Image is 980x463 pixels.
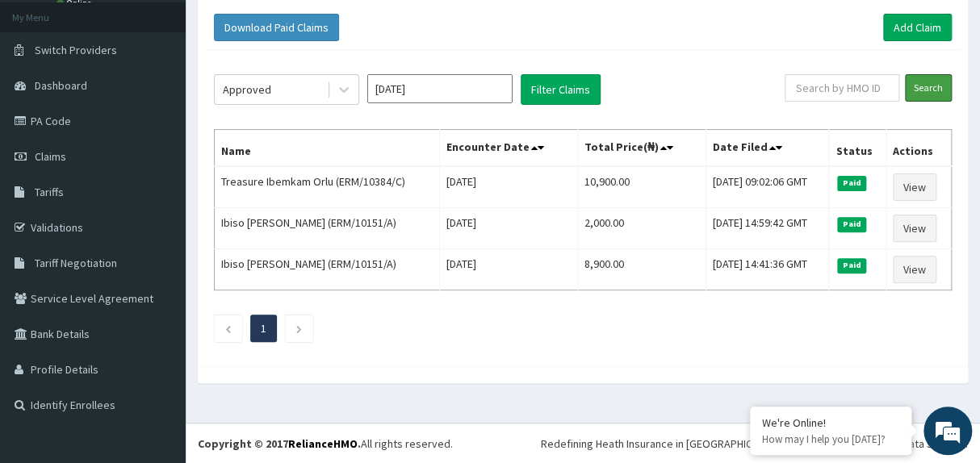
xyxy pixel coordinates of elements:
[837,258,866,273] span: Paid
[762,432,899,446] p: How may I help you today?
[893,256,936,283] a: View
[35,43,117,57] span: Switch Providers
[35,149,66,164] span: Claims
[30,81,65,121] img: d_794563401_company_1708531726252_794563401
[215,249,440,290] td: Ibiso [PERSON_NAME] (ERM/10151/A)
[541,436,968,452] div: Redefining Heath Insurance in [GEOGRAPHIC_DATA] using Telemedicine and Data Science!
[215,166,440,208] td: Treasure Ibemkam Orlu (ERM/10384/C)
[578,166,706,208] td: 10,900.00
[706,249,829,290] td: [DATE] 14:41:36 GMT
[214,14,339,41] button: Download Paid Claims
[367,74,513,103] input: Select Month and Year
[706,130,829,167] th: Date Filed
[35,256,117,270] span: Tariff Negotiation
[893,173,936,201] a: View
[35,185,64,199] span: Tariffs
[440,249,578,290] td: [DATE]
[578,208,706,249] td: 2,000.00
[295,321,303,336] a: Next page
[578,130,706,167] th: Total Price(₦)
[215,130,440,167] th: Name
[94,132,223,295] span: We're online!
[837,217,866,231] span: Paid
[521,74,601,105] button: Filter Claims
[706,166,829,208] td: [DATE] 09:02:06 GMT
[785,74,899,102] input: Search by HMO ID
[440,166,578,208] td: [DATE]
[886,130,952,167] th: Actions
[265,8,304,47] div: Minimize live chat window
[837,176,866,190] span: Paid
[893,215,936,242] a: View
[224,321,232,336] a: Previous page
[440,208,578,249] td: [DATE]
[215,208,440,249] td: Ibiso [PERSON_NAME] (ERM/10151/A)
[762,415,899,430] div: We're Online!
[883,14,952,41] a: Add Claim
[84,90,271,111] div: Chat with us now
[905,74,952,102] input: Search
[198,436,361,451] strong: Copyright © 2017 .
[288,436,358,451] a: RelianceHMO
[578,249,706,290] td: 8,900.00
[706,208,829,249] td: [DATE] 14:59:42 GMT
[223,81,271,98] div: Approved
[440,130,578,167] th: Encounter Date
[8,299,308,356] textarea: Type your message and hit 'Enter'
[261,321,266,336] a: Page 1 is your current page
[829,130,886,167] th: Status
[35,78,87,93] span: Dashboard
